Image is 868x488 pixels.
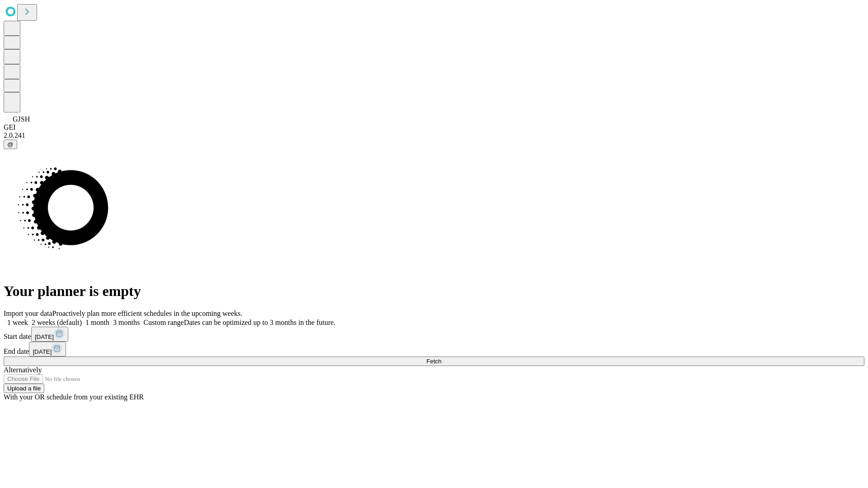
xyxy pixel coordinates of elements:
span: 1 month [85,319,109,326]
span: Fetch [426,358,441,365]
span: Import your data [4,310,52,317]
span: 1 week [7,319,28,326]
h1: Your planner is empty [4,283,864,300]
button: Upload a file [4,384,44,393]
div: GEI [4,123,864,131]
button: @ [4,140,17,149]
span: Dates can be optimized up to 3 months in the future. [184,319,335,326]
span: GJSH [13,115,30,123]
span: Custom range [143,319,184,326]
button: [DATE] [29,342,66,357]
span: [DATE] [33,348,52,355]
span: @ [7,141,14,148]
div: End date [4,342,864,357]
span: Proactively plan more efficient schedules in the upcoming weeks. [52,310,242,317]
button: Fetch [4,357,864,366]
span: 3 months [113,319,140,326]
span: With your OR schedule from your existing EHR [4,393,144,401]
span: 2 weeks (default) [32,319,82,326]
span: Alternatively [4,366,42,374]
span: [DATE] [35,333,54,340]
div: 2.0.241 [4,131,864,140]
div: Start date [4,327,864,342]
button: [DATE] [31,327,68,342]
